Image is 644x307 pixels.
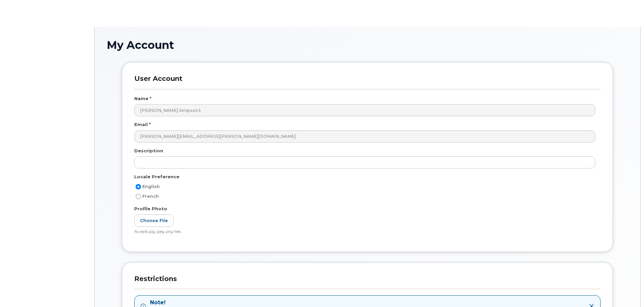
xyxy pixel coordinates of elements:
span: English [142,184,160,189]
input: French [136,194,141,199]
label: Choose File [134,214,174,227]
span: French [142,194,159,199]
label: Locale Preference [134,174,179,180]
h1: My Account [107,39,628,51]
label: Email * [134,121,151,128]
label: Description [134,148,163,154]
div: Accepts jpg, jpeg, png files [134,229,595,235]
input: English [136,184,141,189]
h3: User Account [134,74,601,89]
label: Name * [134,95,151,102]
strong: Note! [150,299,442,307]
label: Profile Photo [134,206,167,212]
h3: Restrictions [134,275,601,289]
